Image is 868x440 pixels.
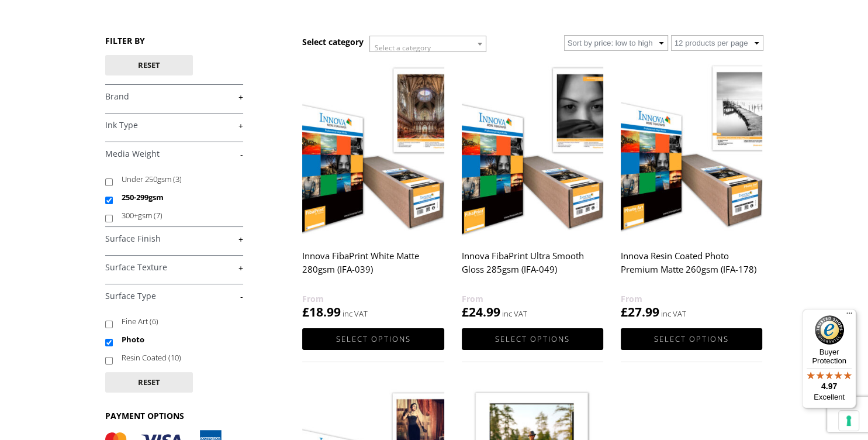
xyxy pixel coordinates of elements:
[564,35,668,51] select: Shop order
[105,113,243,136] h4: Ink Type
[462,304,469,320] span: £
[302,60,444,321] a: Innova FibaPrint White Matte 280gsm (IFA-039) £18.99
[621,245,762,292] h2: Innova Resin Coated Photo Premium Matte 260gsm (IFA-178)
[122,349,232,367] label: Resin Coated
[462,328,603,350] a: Select options for “Innova FibaPrint Ultra Smooth Gloss 285gsm (IFA-049)”
[621,304,659,320] bdi: 27.99
[105,35,243,46] h3: FILTER BY
[105,149,243,160] a: -
[168,352,181,363] span: (10)
[105,55,193,75] button: Reset
[462,60,603,238] img: Innova FibaPrint Ultra Smooth Gloss 285gsm (IFA-049)
[122,207,232,225] label: 300+gsm
[105,262,243,273] a: +
[105,91,243,102] a: +
[105,255,243,279] h4: Surface Texture
[302,304,341,320] bdi: 18.99
[122,170,232,188] label: Under 250gsm
[122,188,232,207] label: 250-299gsm
[815,315,844,345] img: Trusted Shops Trustmark
[462,245,603,292] h2: Innova FibaPrint Ultra Smooth Gloss 285gsm (IFA-049)
[122,331,232,349] label: Photo
[105,372,193,393] button: Reset
[302,304,309,320] span: £
[105,410,243,421] h3: PAYMENT OPTIONS
[105,284,243,307] h4: Surface Type
[839,411,859,431] button: Your consent preferences for tracking technologies
[802,348,856,365] p: Buyer Protection
[621,304,628,320] span: £
[621,60,762,238] img: Innova Resin Coated Photo Premium Matte 260gsm (IFA-178)
[302,245,444,292] h2: Innova FibaPrint White Matte 280gsm (IFA-039)
[375,43,431,53] span: Select a category
[105,233,243,245] a: +
[105,226,243,250] h4: Surface Finish
[462,60,603,321] a: Innova FibaPrint Ultra Smooth Gloss 285gsm (IFA-049) £24.99
[105,291,243,302] a: -
[105,84,243,108] h4: Brand
[621,60,762,321] a: Innova Resin Coated Photo Premium Matte 260gsm (IFA-178) £27.99
[173,174,182,184] span: (3)
[105,120,243,131] a: +
[122,312,232,331] label: Fine Art
[302,328,444,350] a: Select options for “Innova FibaPrint White Matte 280gsm (IFA-039)”
[802,393,856,402] p: Excellent
[462,304,500,320] bdi: 24.99
[105,142,243,165] h4: Media Weight
[302,60,444,238] img: Innova FibaPrint White Matte 280gsm (IFA-039)
[802,309,856,408] button: Trusted Shops TrustmarkBuyer Protection4.97Excellent
[154,210,162,221] span: (7)
[621,328,762,350] a: Select options for “Innova Resin Coated Photo Premium Matte 260gsm (IFA-178)”
[821,381,837,391] span: 4.97
[842,309,856,323] button: Menu
[150,316,158,326] span: (6)
[302,36,364,47] h3: Select category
